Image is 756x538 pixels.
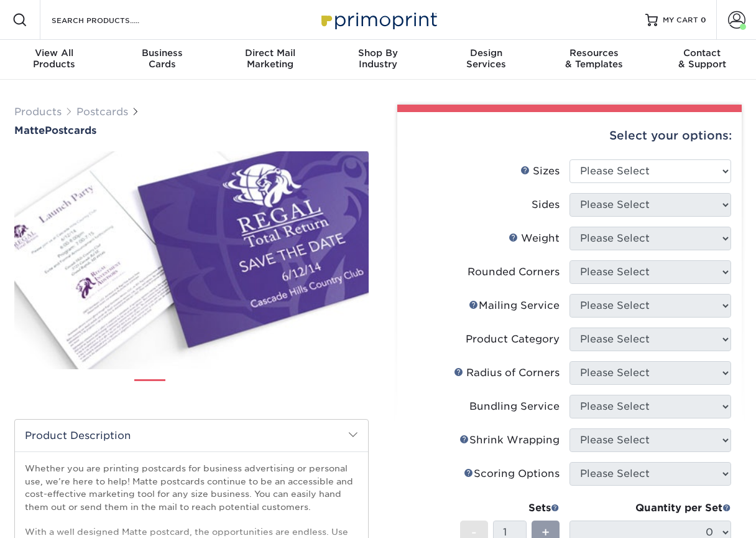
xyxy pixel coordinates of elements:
img: Postcards 02 [176,374,207,405]
div: Sets [460,501,560,516]
span: Shop By [324,47,432,59]
div: & Templates [540,47,648,70]
span: Resources [540,47,648,59]
img: Postcards 01 [134,375,165,406]
div: Services [432,47,540,70]
span: Business [108,47,216,59]
a: Products [14,106,62,118]
div: Bundling Service [469,399,560,414]
span: Direct Mail [216,47,324,59]
span: 0 [701,16,706,24]
h1: Postcards [14,125,369,136]
div: Quantity per Set [569,501,731,516]
div: Mailing Service [469,298,560,313]
a: Direct MailMarketing [216,40,324,80]
a: Resources& Templates [540,40,648,80]
div: Sizes [520,164,560,179]
span: Contact [648,47,756,59]
a: Postcards [76,106,128,118]
div: Marketing [216,47,324,70]
div: Product Category [466,332,560,347]
span: Matte [14,125,45,136]
div: Cards [108,47,216,70]
h2: Product Description [15,420,368,451]
span: MY CART [663,15,698,26]
div: Weight [509,231,560,246]
img: Matte 01 [14,138,369,383]
div: Select your options: [407,112,732,159]
div: Sides [532,197,560,212]
span: Design [432,47,540,59]
a: DesignServices [432,40,540,80]
a: BusinessCards [108,40,216,80]
div: Radius of Corners [454,366,560,380]
img: Primoprint [316,6,440,33]
input: SEARCH PRODUCTS..... [50,12,172,27]
div: Shrink Wrapping [459,433,560,448]
div: & Support [648,47,756,70]
a: MattePostcards [14,125,369,136]
div: Scoring Options [464,466,560,481]
div: Rounded Corners [468,265,560,280]
div: Industry [324,47,432,70]
a: Shop ByIndustry [324,40,432,80]
a: Contact& Support [648,40,756,80]
img: Postcards 03 [218,374,249,405]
